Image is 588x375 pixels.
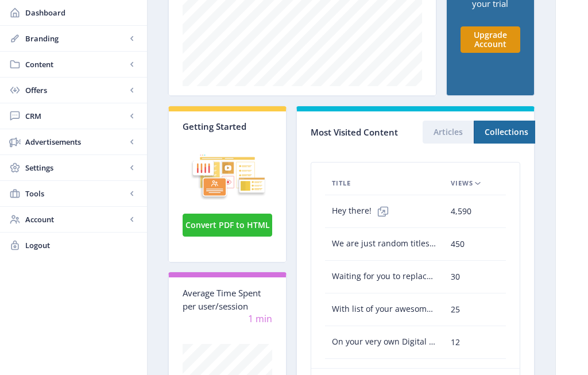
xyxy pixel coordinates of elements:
span: Title [332,176,351,190]
span: Views [451,176,473,190]
span: Branding [25,33,126,44]
button: Collections [474,121,539,144]
span: Content [25,59,126,70]
span: With list of your awesome collections [332,298,437,321]
span: 4,590 [451,204,471,218]
span: 30 [451,270,460,284]
div: Average Time Spent per user/session [183,287,272,312]
span: Offers [25,84,126,96]
span: 25 [451,303,460,316]
span: Account [25,214,126,225]
span: Advertisements [25,136,126,148]
span: Hey there! [332,200,394,223]
span: Settings [25,162,126,173]
span: 450 [451,237,465,251]
div: 1 min [183,312,272,326]
span: We are just random titles [332,233,437,256]
span: Tools [25,188,126,199]
img: graphic [183,132,272,211]
button: Convert PDF to HTML [183,214,272,237]
span: On your very own Digital Publication [332,331,437,354]
span: CRM [25,110,126,122]
span: Dashboard [25,7,138,18]
span: 12 [451,335,460,349]
button: Articles [423,121,474,144]
div: Most Visited Content [311,123,415,141]
div: Getting Started [183,121,272,132]
span: Logout [25,239,138,251]
span: Waiting for you to replace us [332,265,437,288]
button: Upgrade Account [461,26,520,53]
